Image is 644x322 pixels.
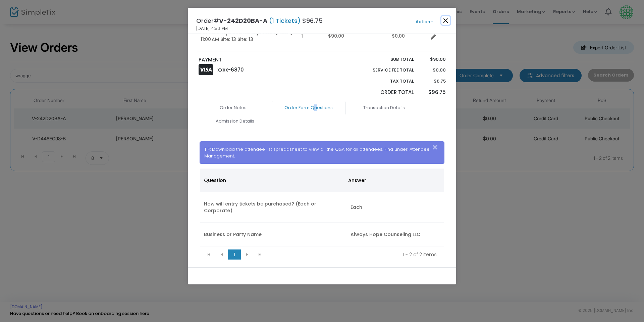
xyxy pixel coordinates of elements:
[420,67,445,74] p: $0.00
[324,21,388,51] td: $90.00
[198,114,272,128] a: Admission Details
[297,21,324,51] td: 1
[431,142,444,153] button: Close
[344,169,440,192] th: Answer
[420,89,445,96] p: $96.75
[196,101,270,115] a: Order Notes
[346,223,444,246] td: Always Hope Counseling LLC
[228,249,241,260] span: Page 1
[200,223,346,246] td: Business or Party Name
[200,169,444,246] div: Data table
[346,192,444,223] td: Each
[200,192,346,223] td: How will entry tickets be purchased? (Each or Corporate)
[217,67,228,73] span: XXXX
[388,21,428,51] td: $0.00
[200,141,445,164] div: TIP: Download the attendee list spreadsheet to view all the Q&A for all attendees. Find under: At...
[196,16,323,25] h4: Order# $96.75
[347,101,421,115] a: Transaction Details
[420,56,445,63] p: $90.00
[404,18,444,26] button: Action
[271,251,437,258] kendo-pager-info: 1 - 2 of 2 items
[228,66,244,73] span: -6870
[441,16,450,25] button: Close
[357,67,414,74] p: Service Fee Total
[219,16,267,25] span: V-242D20BA-A
[196,25,228,32] span: [DATE] 4:56 PM
[357,89,414,96] p: Order Total
[197,21,297,51] td: 2025 Campfires & Party Barns [DATE] 11:00 AM Site: 13 Site: 13
[199,56,319,64] p: PAYMENT
[357,78,414,85] p: Tax Total
[272,101,345,115] a: Order Form Questions
[357,56,414,63] p: Sub total
[267,16,302,25] span: (1 Tickets)
[200,169,344,192] th: Question
[420,78,445,85] p: $6.75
